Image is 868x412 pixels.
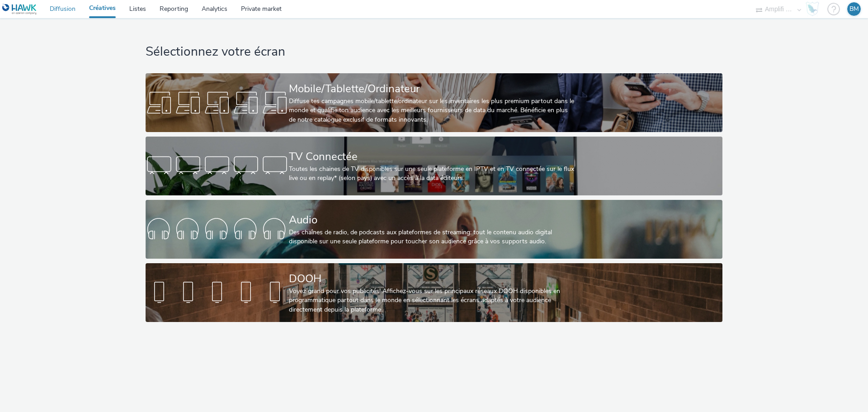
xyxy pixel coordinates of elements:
[2,4,37,15] img: undefined Logo
[289,81,576,97] div: Mobile/Tablette/Ordinateur
[146,73,722,132] a: Mobile/Tablette/OrdinateurDiffuse tes campagnes mobile/tablette/ordinateur sur les inventaires le...
[806,2,823,16] a: Hawk Academy
[289,97,576,124] div: Diffuse tes campagnes mobile/tablette/ordinateur sur les inventaires les plus premium partout dan...
[146,137,722,195] a: TV ConnectéeToutes les chaines de TV disponibles sur une seule plateforme en IPTV et en TV connec...
[289,228,576,246] div: Des chaînes de radio, de podcasts aux plateformes de streaming: tout le contenu audio digital dis...
[806,2,819,16] img: Hawk Academy
[289,271,576,287] div: DOOH
[289,165,576,183] div: Toutes les chaines de TV disponibles sur une seule plateforme en IPTV et en TV connectée sur le f...
[289,287,576,314] div: Voyez grand pour vos publicités! Affichez-vous sur les principaux réseaux DOOH disponibles en pro...
[289,212,576,228] div: Audio
[146,43,722,61] h1: Sélectionnez votre écran
[289,149,576,165] div: TV Connectée
[849,2,859,16] div: BM
[146,200,722,259] a: AudioDes chaînes de radio, de podcasts aux plateformes de streaming: tout le contenu audio digita...
[146,263,722,322] a: DOOHVoyez grand pour vos publicités! Affichez-vous sur les principaux réseaux DOOH disponibles en...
